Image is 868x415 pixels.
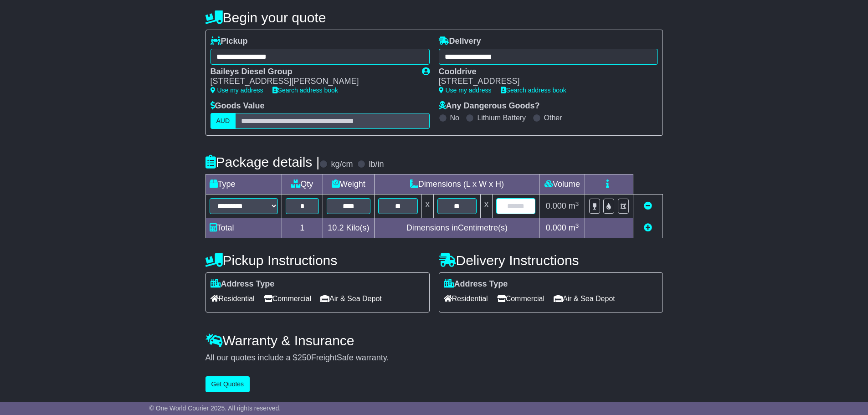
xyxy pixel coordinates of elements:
[211,36,248,46] label: Pickup
[205,353,663,363] div: All our quotes include a $ FreightSafe warranty.
[439,77,649,87] div: [STREET_ADDRESS]
[272,87,338,94] a: Search address book
[331,159,353,169] label: kg/cm
[205,154,320,169] h4: Package details |
[282,218,323,238] td: 1
[569,201,579,210] span: m
[211,101,265,111] label: Goods Value
[211,87,263,94] a: Use my address
[644,223,652,232] a: Add new item
[575,200,579,207] sup: 3
[205,253,430,268] h4: Pickup Instructions
[211,113,236,129] label: AUD
[211,279,275,289] label: Address Type
[439,101,540,111] label: Any Dangerous Goods?
[644,201,652,210] a: Remove this item
[569,223,579,232] span: m
[205,218,282,238] td: Total
[444,279,508,289] label: Address Type
[497,292,544,306] span: Commercial
[205,333,663,348] h4: Warranty & Insurance
[439,36,481,46] label: Delivery
[205,10,663,25] h4: Begin your quote
[501,87,566,94] a: Search address book
[323,174,375,195] td: Weight
[450,113,459,122] label: No
[444,292,488,306] span: Residential
[375,174,539,195] td: Dimensions (L x W x H)
[477,113,526,122] label: Lithium Battery
[205,376,250,392] button: Get Quotes
[421,195,433,218] td: x
[298,353,311,362] span: 250
[211,77,413,87] div: [STREET_ADDRESS][PERSON_NAME]
[439,87,492,94] a: Use my address
[264,292,311,306] span: Commercial
[544,113,562,122] label: Other
[211,292,255,306] span: Residential
[546,201,566,210] span: 0.000
[575,222,579,229] sup: 3
[323,218,375,238] td: Kilo(s)
[328,223,344,232] span: 10.2
[320,292,382,306] span: Air & Sea Depot
[481,195,493,218] td: x
[375,218,539,238] td: Dimensions in Centimetre(s)
[205,174,282,195] td: Type
[439,253,663,268] h4: Delivery Instructions
[211,67,413,77] div: Baileys Diesel Group
[539,174,585,195] td: Volume
[554,292,615,306] span: Air & Sea Depot
[546,223,566,232] span: 0.000
[149,405,281,412] span: © One World Courier 2025. All rights reserved.
[369,159,384,169] label: lb/in
[282,174,323,195] td: Qty
[439,67,649,77] div: Cooldrive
